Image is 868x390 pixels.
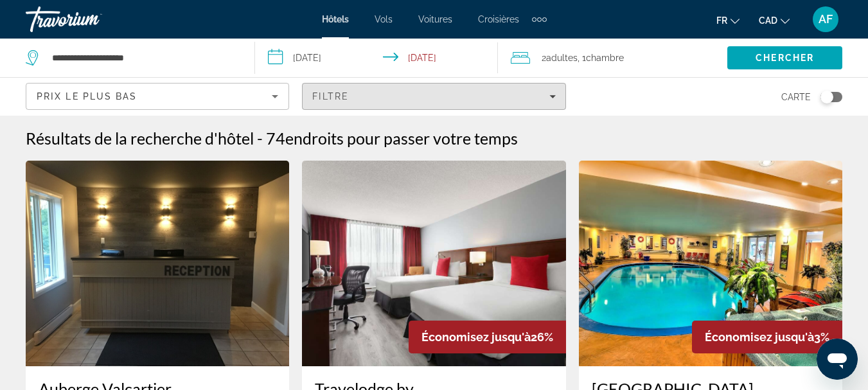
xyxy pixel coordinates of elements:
span: Chercher [756,53,814,63]
button: Extra navigation items [532,9,547,30]
span: 2 [542,49,578,67]
iframe: Bouton de lancement de la fenêtre de messagerie [817,339,858,380]
button: Select check in and out date [255,39,497,77]
span: Chambre [586,53,624,63]
button: Filters [302,83,565,110]
span: Adultes [546,53,578,63]
span: AF [819,13,833,26]
span: , 1 [578,49,624,67]
span: CAD [759,15,777,26]
img: Auberge Valcartier [26,161,289,366]
img: Travelodge by Wyndham Hotel & Convention Centre Quebec City [302,161,565,366]
div: 3% [692,321,842,353]
span: Économisez jusqu'à [421,330,531,344]
span: Carte [781,88,811,106]
span: Économisez jusqu'à [705,330,814,344]
a: Travorium [26,3,154,36]
span: Prix le plus bas [37,91,137,102]
a: Croisières [478,14,519,24]
button: Search [727,46,842,69]
span: endroits pour passer votre temps [285,129,518,148]
div: 26% [409,321,566,353]
span: - [257,129,263,148]
button: Travelers: 2 adults, 0 children [498,39,727,77]
button: User Menu [809,6,842,33]
button: Change language [716,11,740,30]
button: Change currency [759,11,790,30]
mat-select: Sort by [37,89,278,104]
h2: 74 [266,129,518,148]
h1: Résultats de la recherche d'hôtel [26,129,254,148]
span: fr [716,15,727,26]
span: Filtre [312,91,349,102]
a: Voitures [418,14,452,24]
input: Search hotel destination [51,48,235,67]
a: Vols [375,14,393,24]
button: Toggle map [811,91,842,103]
a: Hôtels [322,14,349,24]
img: Hotel Motel Le Chateauguay [579,161,842,366]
